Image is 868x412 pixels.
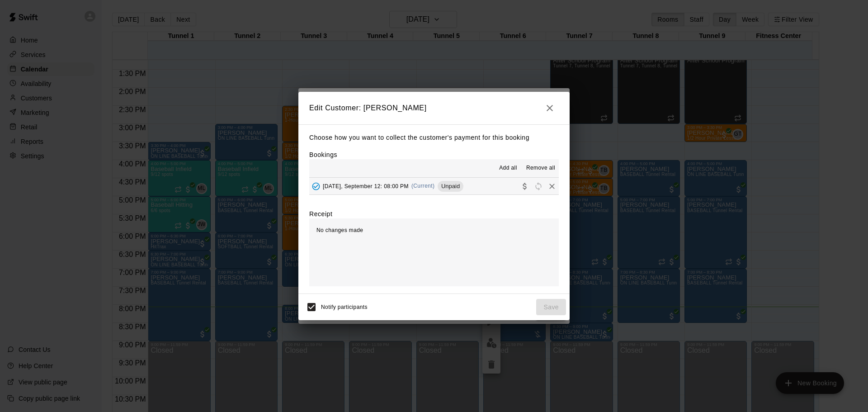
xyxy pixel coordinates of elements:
[499,164,517,173] span: Add all
[438,183,463,189] span: Unpaid
[298,92,570,124] h2: Edit Customer: [PERSON_NAME]
[309,132,559,143] p: Choose how you want to collect the customer's payment for this booking
[309,178,559,194] button: Added - Collect Payment[DATE], September 12: 08:00 PM(Current)UnpaidCollect paymentRescheduleRemove
[518,182,532,189] span: Collect payment
[494,161,523,175] button: Add all
[411,183,435,189] span: (Current)
[532,182,545,189] span: Reschedule
[309,209,332,218] label: Receipt
[321,304,368,310] span: Notify participants
[309,180,323,193] button: Added - Collect Payment
[323,183,409,189] span: [DATE], September 12: 08:00 PM
[523,161,559,175] button: Remove all
[526,164,555,173] span: Remove all
[545,182,559,189] span: Remove
[309,151,337,158] label: Bookings
[316,227,363,233] span: No changes made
